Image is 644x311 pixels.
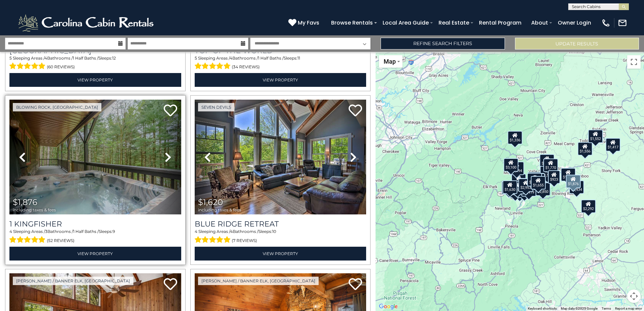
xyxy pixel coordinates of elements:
span: 9 [112,229,115,234]
span: (7 reviews) [232,236,257,245]
a: Seven Devils [198,103,234,111]
span: $1,876 [13,197,37,207]
a: Open this area in Google Maps (opens a new window) [377,302,399,311]
div: $1,552 [588,130,603,143]
a: View Property [195,73,366,87]
span: (60 reviews) [47,63,75,71]
div: $1,876 [566,175,581,188]
button: Map camera controls [627,289,641,303]
a: Rental Program [476,17,525,29]
span: 3 [45,229,47,234]
span: (52 reviews) [47,236,74,245]
img: thumbnail_163281182.jpeg [195,100,366,214]
span: (34 reviews) [232,63,260,71]
a: Add to favorites [349,277,362,292]
div: $2,787 [527,172,542,185]
a: Real Estate [435,17,473,29]
a: Owner Login [554,17,594,29]
a: Browse Rentals [328,17,376,29]
div: $1,770 [543,159,558,172]
div: $923 [548,170,560,184]
span: 5 [9,56,12,61]
a: Add to favorites [349,104,362,118]
a: My Favs [288,19,321,27]
a: Report a map error [615,307,642,310]
div: $1,620 [527,173,542,186]
div: $1,556 [578,142,592,155]
img: mail-regular-white.png [618,18,627,28]
div: $1,394 [509,162,524,175]
a: Blowing Rock, [GEOGRAPHIC_DATA] [13,103,101,111]
button: Keyboard shortcuts [528,306,557,311]
div: $3,100 [503,158,518,172]
a: 1 Kingfisher [9,219,181,229]
a: [PERSON_NAME] / Banner Elk, [GEOGRAPHIC_DATA] [198,277,319,285]
img: phone-regular-white.png [601,18,611,28]
span: 4 [230,229,233,234]
div: $1,655 [530,176,545,189]
div: Sleeping Areas / Bathrooms / Sleeps: [9,55,181,71]
div: $1,417 [605,138,620,151]
span: 1 Half Baths / [73,229,99,234]
a: Add to favorites [164,104,177,118]
div: $2,292 [581,200,596,213]
button: Toggle fullscreen view [627,55,641,69]
a: View Property [9,73,181,87]
div: $1,535 [540,166,555,179]
a: View Property [195,247,366,261]
span: My Favs [298,19,319,27]
div: $1,630 [503,180,517,194]
img: thumbnail_163279452.jpeg [9,100,181,214]
button: Change map style [379,55,402,68]
div: $2,434 [569,180,584,194]
div: $2,850 [536,182,550,196]
a: Terms [602,307,611,310]
span: Map data ©2025 Google [561,307,598,310]
a: Add to favorites [164,277,177,292]
a: About [528,17,551,29]
button: Update Results [515,38,639,49]
span: including taxes & fees [13,208,56,212]
div: $3,934 [539,154,554,168]
div: Sleeping Areas / Bathrooms / Sleeps: [9,229,181,245]
div: Sleeping Areas / Bathrooms / Sleeps: [195,55,366,71]
span: 4 [9,229,12,234]
span: $1,620 [198,197,223,207]
a: Blue Ridge Retreat [195,219,366,229]
div: $1,336 [508,131,522,144]
span: 1 Half Baths / [258,56,284,61]
span: 1 Half Baths / [73,56,98,61]
span: 11 [297,56,300,61]
span: 4 [230,56,232,61]
span: including taxes & fees [198,208,241,212]
span: 5 [195,56,197,61]
span: Map [384,58,396,65]
img: Google [377,302,399,311]
a: Local Area Guide [379,17,432,29]
div: $1,160 [561,168,576,181]
span: 10 [272,229,276,234]
img: White-1-2.png [17,13,157,33]
div: Sleeping Areas / Bathrooms / Sleeps: [195,229,366,245]
div: $2,953 [518,178,533,192]
a: Refine Search Filters [381,38,505,49]
span: 4 [44,56,47,61]
a: View Property [9,247,181,261]
span: 4 [195,229,197,234]
a: [PERSON_NAME] / Banner Elk, [GEOGRAPHIC_DATA] [13,277,133,285]
div: $1,419 [521,183,536,197]
div: $3,279 [502,181,516,195]
span: 12 [112,56,116,61]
